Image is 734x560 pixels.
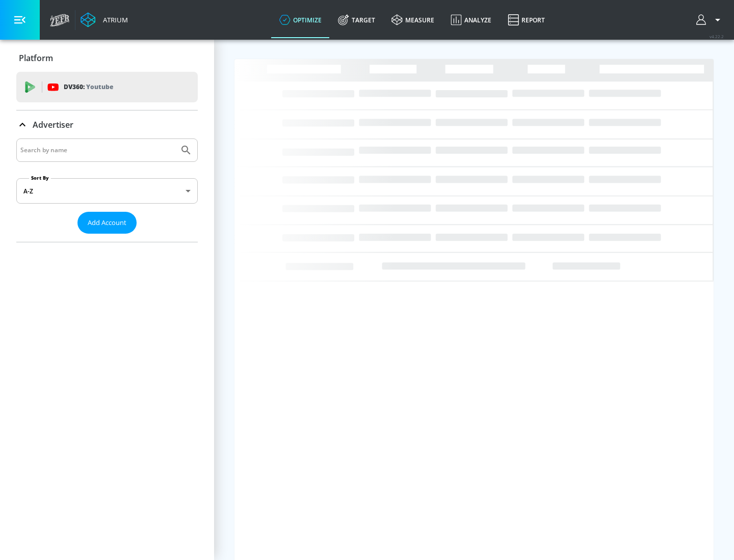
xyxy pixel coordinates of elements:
[442,2,500,38] a: Analyze
[64,81,113,93] p: DV360:
[710,34,724,39] span: v 4.22.2
[16,110,198,139] div: Advertiser
[81,12,128,27] a: Atrium
[99,15,128,24] div: Atrium
[86,81,113,92] p: Youtube
[16,44,198,72] div: Platform
[16,178,198,204] div: A-Z
[88,217,126,229] span: Add Account
[16,234,198,242] nav: list of Advertiser
[16,72,198,102] div: DV360: Youtube
[500,2,553,38] a: Report
[33,119,73,130] p: Advertiser
[383,2,442,38] a: measure
[16,138,198,242] div: Advertiser
[271,2,330,38] a: optimize
[20,144,175,157] input: Search by name
[330,2,383,38] a: Target
[19,52,53,64] p: Platform
[77,212,137,234] button: Add Account
[29,175,51,181] label: Sort By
